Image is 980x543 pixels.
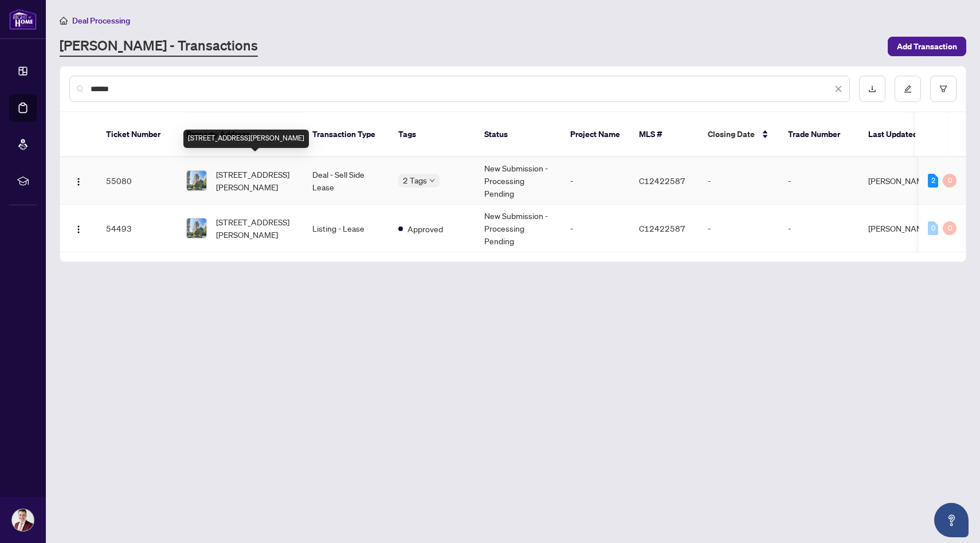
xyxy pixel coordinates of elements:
[183,130,309,148] div: [STREET_ADDRESS][PERSON_NAME]
[60,36,258,57] a: [PERSON_NAME] - Transactions
[475,157,561,205] td: New Submission - Processing Pending
[303,205,389,252] td: Listing - Lease
[699,205,779,252] td: -
[187,171,206,190] img: thumbnail-img
[69,171,88,190] button: Logo
[187,218,206,238] img: thumbnail-img
[216,216,294,241] span: [STREET_ADDRESS][PERSON_NAME]
[216,168,294,193] span: [STREET_ADDRESS][PERSON_NAME]
[928,174,938,187] div: 2
[934,503,969,537] button: Open asap
[708,128,755,140] span: Closing Date
[895,76,921,102] button: edit
[561,112,630,157] th: Project Name
[303,157,389,205] td: Deal - Sell Side Lease
[897,37,957,56] span: Add Transaction
[859,112,945,157] th: Last Updated By
[928,221,938,235] div: 0
[97,112,177,157] th: Ticket Number
[303,112,389,157] th: Transaction Type
[561,205,630,252] td: -
[60,17,68,25] span: home
[475,112,561,157] th: Status
[97,157,177,205] td: 55080
[407,222,443,235] span: Approved
[639,175,685,186] span: C12422587
[403,174,427,187] span: 2 Tags
[630,112,699,157] th: MLS #
[888,37,966,56] button: Add Transaction
[97,205,177,252] td: 54493
[9,9,37,30] img: logo
[779,112,859,157] th: Trade Number
[429,178,435,183] span: down
[930,76,957,102] button: filter
[561,157,630,205] td: -
[868,85,876,93] span: download
[943,174,957,187] div: 0
[699,157,779,205] td: -
[779,157,859,205] td: -
[69,219,88,237] button: Logo
[943,221,957,235] div: 0
[475,205,561,252] td: New Submission - Processing Pending
[389,112,475,157] th: Tags
[859,157,945,205] td: [PERSON_NAME]
[834,85,842,93] span: close
[904,85,912,93] span: edit
[779,205,859,252] td: -
[939,85,947,93] span: filter
[699,112,779,157] th: Closing Date
[12,509,34,531] img: Profile Icon
[859,76,885,102] button: download
[177,112,303,157] th: Property Address
[74,225,83,234] img: Logo
[639,223,685,233] span: C12422587
[74,177,83,186] img: Logo
[859,205,945,252] td: [PERSON_NAME]
[72,15,130,26] span: Deal Processing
